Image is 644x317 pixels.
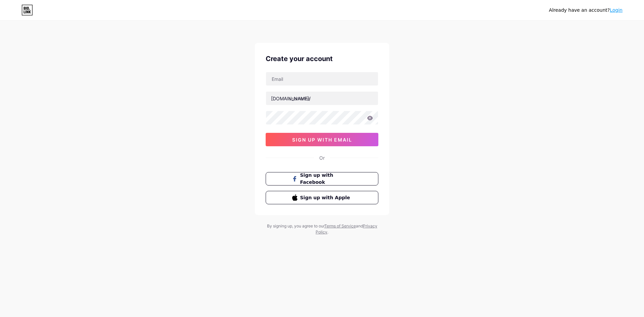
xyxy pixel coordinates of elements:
div: By signing up, you agree to our and . [265,223,379,235]
div: Or [319,154,325,161]
input: Email [266,72,378,86]
a: Login [610,7,623,13]
span: Sign up with Apple [300,194,352,201]
button: Sign up with Apple [266,191,378,204]
button: sign up with email [266,133,378,146]
input: username [266,92,378,105]
button: Sign up with Facebook [266,172,378,186]
a: Terms of Service [324,223,356,228]
span: Sign up with Facebook [300,172,352,186]
div: Create your account [266,54,378,64]
span: sign up with email [292,137,352,143]
div: [DOMAIN_NAME]/ [271,95,311,102]
div: Already have an account? [549,7,623,14]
